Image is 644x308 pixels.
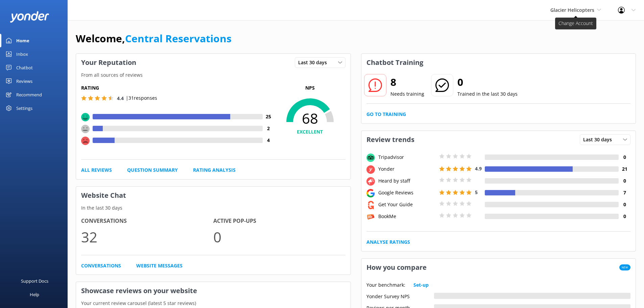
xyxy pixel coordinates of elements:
[263,125,275,132] h4: 2
[16,61,33,74] div: Chatbot
[377,213,437,220] div: BookMe
[366,281,405,289] p: Your benchmark:
[30,288,39,301] div: Help
[117,95,124,101] span: 4.4
[76,71,351,79] p: From all sources of reviews
[361,54,428,71] h3: Chatbot Training
[377,153,437,161] div: Tripadvisor
[619,189,630,196] h4: 7
[76,300,351,307] p: Your current review carousel (latest 5 star reviews)
[81,84,275,92] h5: Rating
[81,166,112,174] a: All Reviews
[263,137,275,144] h4: 4
[413,281,429,289] a: Set-up
[377,189,437,196] div: Google Reviews
[76,30,232,47] h1: Welcome,
[16,74,32,88] div: Reviews
[366,111,406,118] a: Go to Training
[81,226,213,248] p: 32
[21,274,48,288] div: Support Docs
[193,166,236,174] a: Rating Analysis
[619,165,630,173] h4: 21
[81,217,213,226] h4: Conversations
[16,34,29,47] div: Home
[377,177,437,185] div: Heard by staff
[127,166,178,174] a: Question Summary
[76,282,351,300] h3: Showcase reviews on your website
[76,204,351,212] p: In the last 30 days
[213,217,345,226] h4: Active Pop-ups
[126,94,157,102] p: | 31 responses
[377,165,437,173] div: Yonder
[10,11,49,22] img: yonder-white-logo.png
[275,110,345,127] span: 68
[275,84,345,92] p: NPS
[76,54,141,71] h3: Your Reputation
[16,101,32,115] div: Settings
[213,226,345,248] p: 0
[377,201,437,208] div: Get Your Guide
[457,74,518,90] h2: 0
[136,262,183,269] a: Website Messages
[619,153,630,161] h4: 0
[125,31,232,45] a: Central Reservations
[475,189,478,195] span: 5
[550,7,594,13] span: Glacier Helicopters
[263,113,275,120] h4: 25
[619,264,630,270] span: New
[619,177,630,185] h4: 0
[366,293,434,299] div: Yonder Survey NPS
[475,165,482,172] span: 4.9
[583,136,616,143] span: Last 30 days
[275,128,345,136] h4: EXCELLENT
[16,47,28,61] div: Inbox
[361,259,432,276] h3: How you compare
[457,90,518,98] p: Trained in the last 30 days
[390,74,424,90] h2: 8
[76,187,351,204] h3: Website Chat
[361,131,420,148] h3: Review trends
[366,238,410,246] a: Analyse Ratings
[619,201,630,208] h4: 0
[81,262,121,269] a: Conversations
[390,90,424,98] p: Needs training
[16,88,42,101] div: Recommend
[619,213,630,220] h4: 0
[298,59,331,66] span: Last 30 days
